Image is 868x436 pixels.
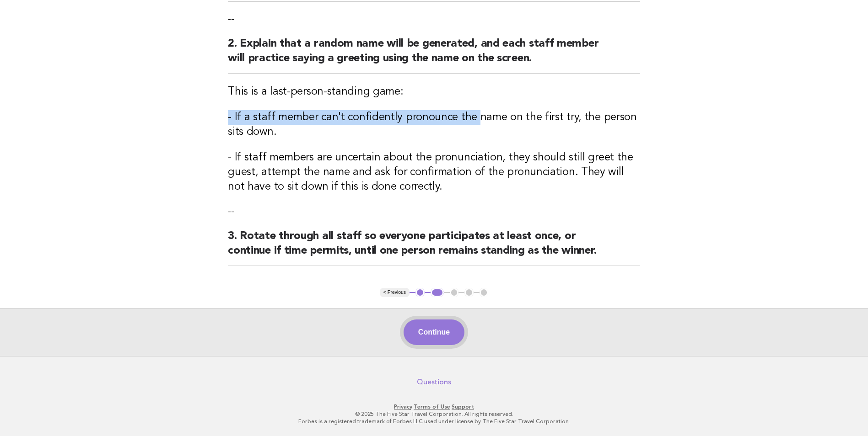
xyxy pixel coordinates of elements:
a: Terms of Use [414,404,450,410]
p: © 2025 The Five Star Travel Corporation. All rights reserved. [154,410,714,418]
h3: - If a staff member can't confidently pronounce the name on the first try, the person sits down. [228,110,640,139]
a: Support [452,404,474,410]
button: 2 [431,288,444,297]
h2: 2. Explain that a random name will be generated, and each staff member will practice saying a gre... [228,37,640,74]
h3: - If staff members are uncertain about the pronunciation, they should still greet the guest, atte... [228,150,640,194]
p: · · [154,403,714,410]
button: Continue [404,319,464,345]
button: < Previous [380,288,410,297]
h2: 3. Rotate through all staff so everyone participates at least once, or continue if time permits, ... [228,229,640,266]
h3: This is a last-person-standing game: [228,85,640,99]
p: Forbes is a registered trademark of Forbes LLC used under license by The Five Star Travel Corpora... [154,418,714,425]
button: 1 [415,288,425,297]
p: -- [228,13,640,26]
a: Privacy [394,404,412,410]
p: -- [228,205,640,218]
a: Questions [417,378,451,387]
